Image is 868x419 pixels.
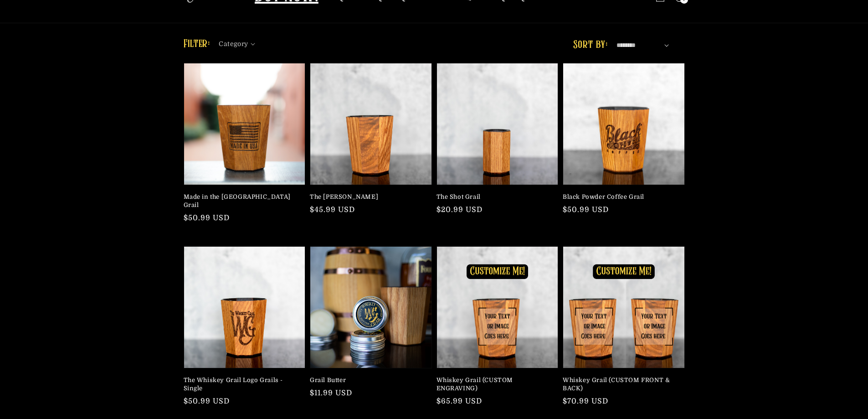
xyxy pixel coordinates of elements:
[310,376,426,384] a: Grail Butter
[310,193,426,201] a: The [PERSON_NAME]
[563,376,679,393] a: Whiskey Grail (CUSTOM FRONT & BACK)
[573,40,607,51] label: Sort by:
[184,376,300,393] a: The Whiskey Grail Logo Grails - Single
[184,36,210,52] h2: Filter:
[563,193,679,201] a: Black Powder Coffee Grail
[437,193,553,201] a: The Shot Grail
[219,39,248,49] span: Category
[219,37,261,47] summary: Category
[184,193,300,209] a: Made in the [GEOGRAPHIC_DATA] Grail
[437,376,553,393] a: Whiskey Grail (CUSTOM ENGRAVING)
